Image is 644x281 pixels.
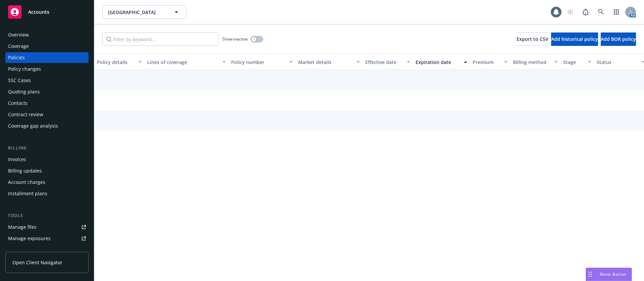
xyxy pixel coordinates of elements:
[8,75,31,86] div: SSC Cases
[8,52,25,63] div: Policies
[517,32,548,46] button: Export to CSV
[551,36,598,42] span: Add historical policy
[145,54,228,70] button: Lines of coverage
[5,154,89,165] a: Invoices
[5,52,89,63] a: Policies
[5,109,89,120] a: Contract review
[600,271,626,277] span: Nova Assist
[563,59,584,66] div: Stage
[5,188,89,199] a: Installment plans
[5,222,89,232] a: Manage files
[601,36,636,42] span: Add BOR policy
[517,36,548,42] span: Export to CSV
[8,64,41,74] div: Policy changes
[5,233,89,244] a: Manage exposures
[8,154,26,165] div: Invoices
[560,54,594,70] button: Stage
[586,268,632,281] button: Nova Assist
[8,222,37,232] div: Manage files
[8,165,42,176] div: Billing updates
[413,54,470,70] button: Expiration date
[5,86,89,97] a: Quoting plans
[5,29,89,40] a: Overview
[231,59,285,66] div: Policy number
[601,32,636,46] button: Add BOR policy
[97,59,135,66] div: Policy details
[586,268,594,281] div: Drag to move
[363,54,413,70] button: Effective date
[108,9,166,16] span: [GEOGRAPHIC_DATA]
[8,41,29,52] div: Coverage
[610,5,623,19] a: Switch app
[222,36,248,42] span: Show inactive
[298,59,353,66] div: Market details
[8,188,47,199] div: Installment plans
[5,3,89,21] a: Accounts
[594,5,608,19] a: Search
[8,29,29,40] div: Overview
[513,59,550,66] div: Billing method
[102,5,186,19] button: [GEOGRAPHIC_DATA]
[8,98,28,109] div: Contacts
[8,86,40,97] div: Quoting plans
[8,109,43,120] div: Contract review
[12,259,62,266] span: Open Client Navigator
[8,233,51,244] div: Manage exposures
[8,244,52,255] div: Manage certificates
[28,9,49,15] span: Accounts
[5,75,89,86] a: SSC Cases
[579,5,592,19] a: Report a Bug
[102,32,218,46] input: Filter by keyword...
[510,54,560,70] button: Billing method
[5,177,89,188] a: Account charges
[228,54,296,70] button: Policy number
[5,244,89,255] a: Manage certificates
[94,54,145,70] button: Policy details
[5,121,89,131] a: Coverage gap analysis
[147,59,218,66] div: Lines of coverage
[296,54,363,70] button: Market details
[563,5,577,19] a: Start snowing
[5,165,89,176] a: Billing updates
[470,54,510,70] button: Premium
[473,59,500,66] div: Premium
[8,177,45,188] div: Account charges
[551,32,598,46] button: Add historical policy
[416,59,460,66] div: Expiration date
[597,59,638,66] div: Status
[5,98,89,109] a: Contacts
[5,41,89,52] a: Coverage
[5,145,89,151] div: Billing
[365,59,403,66] div: Effective date
[8,121,58,131] div: Coverage gap analysis
[5,212,89,219] div: Tools
[5,64,89,74] a: Policy changes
